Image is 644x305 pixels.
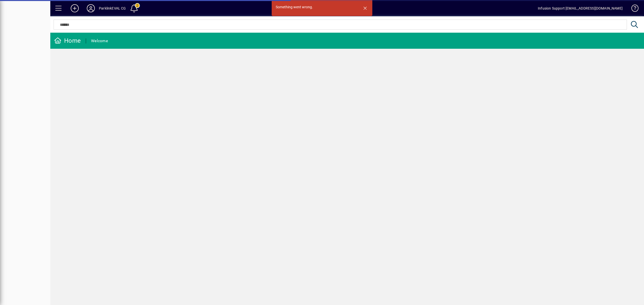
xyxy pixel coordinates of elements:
[99,4,126,12] div: ParklinkEVAL CG
[67,4,83,13] button: Add
[628,1,638,17] a: Knowledge Base
[538,4,623,12] div: Infusion Support [EMAIL_ADDRESS][DOMAIN_NAME]
[83,4,99,13] button: Profile
[91,37,108,45] div: Welcome
[54,37,81,45] div: Home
